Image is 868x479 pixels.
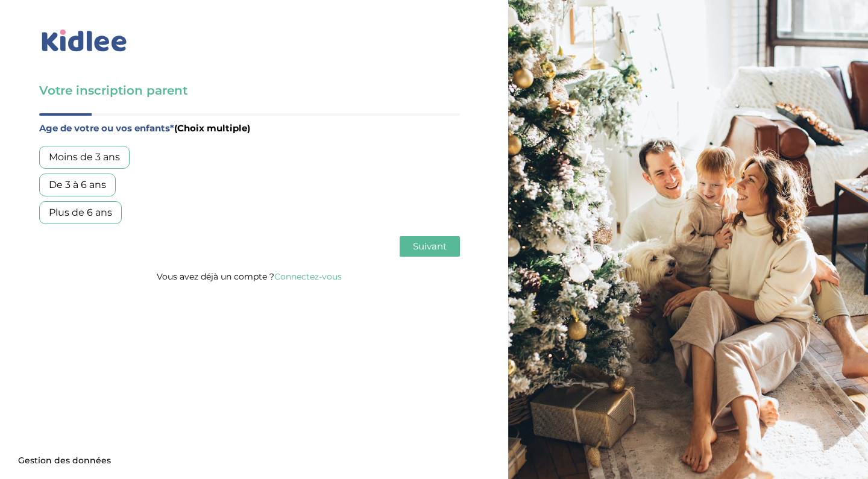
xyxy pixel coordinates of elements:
a: Connectez-vous [274,271,342,282]
div: Plus de 6 ans [39,201,122,224]
button: Suivant [400,236,460,257]
img: logo_kidlee_bleu [39,27,130,55]
span: Gestion des données [18,456,111,466]
div: Moins de 3 ans [39,146,130,169]
button: Précédent [39,236,96,257]
div: De 3 à 6 ans [39,174,116,196]
span: (Choix multiple) [174,122,250,134]
h3: Votre inscription parent [39,82,460,99]
span: Suivant [413,240,447,252]
label: Age de votre ou vos enfants* [39,121,460,136]
p: Vous avez déjà un compte ? [39,269,460,284]
button: Gestion des données [11,448,118,474]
